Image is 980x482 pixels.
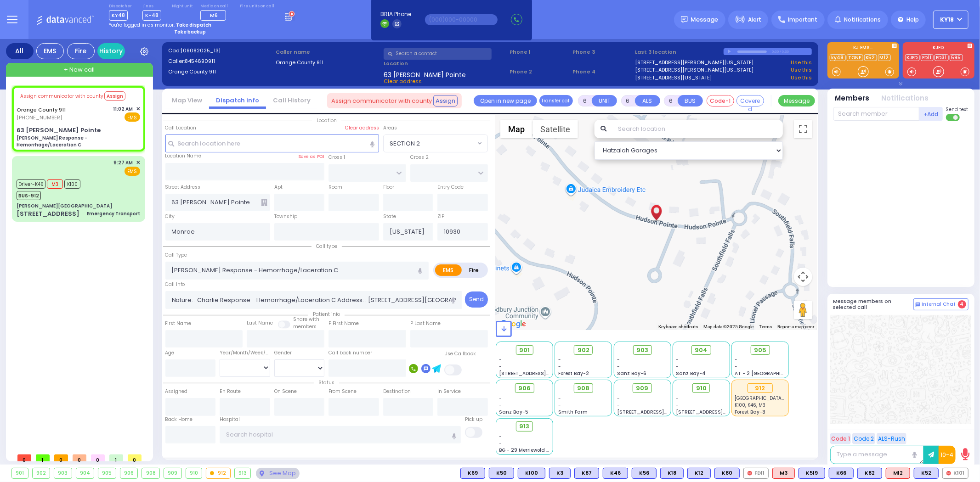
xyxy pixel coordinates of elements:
span: K100 [64,179,80,189]
div: M3 [772,468,795,479]
label: Fire [461,264,487,276]
span: BRIA Phone [380,10,411,18]
span: K-48 [142,10,161,21]
label: P Last Name [410,320,441,327]
label: Medic on call [200,4,229,9]
span: Good Samaritan Hospital 257 Lafayette Avenue 8457909405 Suffern [735,395,896,402]
span: Phone 2 [510,68,569,76]
a: History [97,43,125,59]
div: BLS [489,468,514,479]
label: Use Callback [444,350,476,358]
span: 0 [91,454,105,461]
div: 63 [PERSON_NAME] Pointe [17,126,101,135]
a: FD11 [921,54,934,61]
span: 11:02 AM [113,106,133,112]
label: City [165,213,175,220]
button: KY18 [933,11,969,29]
span: 902 [578,346,589,355]
span: Phone 3 [572,48,632,56]
span: Phone 4 [572,68,632,76]
span: - [499,363,502,370]
div: K50 [489,468,514,479]
span: - [735,363,738,370]
div: K46 [603,468,628,479]
span: SECTION 2 [383,135,488,152]
button: Map camera controls [794,268,812,286]
a: Open this area in Google Maps (opens a new window) [498,318,528,330]
button: BUS [678,95,703,106]
span: KY48 [109,10,128,21]
span: ✕ [136,159,140,167]
span: Notifications [844,16,881,24]
span: 0 [17,454,31,461]
a: KJFD [905,54,920,61]
label: On Scene [274,388,297,395]
div: 901 [12,468,28,478]
span: 4 [958,300,966,308]
span: Clear address [384,78,422,85]
label: Back Home [165,416,193,423]
div: K101 [942,468,969,479]
img: Logo [36,14,97,25]
span: 1 [109,454,123,461]
div: All [6,43,34,59]
label: Cross 1 [329,154,345,161]
span: - [499,395,502,402]
span: [STREET_ADDRESS][PERSON_NAME] [676,409,763,415]
span: 63 [PERSON_NAME] Pointe [384,70,466,78]
span: SECTION 2 [384,135,475,151]
input: Search location [612,120,782,138]
span: Sanz Bay-5 [499,409,529,415]
div: 906 [120,468,138,478]
span: You're logged in as monitor. [109,22,175,28]
span: - [676,356,679,363]
div: BLS [603,468,628,479]
input: (000)000-00000 [425,14,498,25]
span: Other building occupants [261,199,267,206]
label: Age [165,349,175,357]
div: 909 [164,468,181,478]
div: K69 [460,468,485,479]
label: Gender [274,349,292,357]
label: Areas [383,124,397,132]
div: ALS [886,468,910,479]
a: M12 [878,54,891,61]
div: BLS [660,468,684,479]
span: - [499,356,502,363]
input: Search a contact [384,48,492,60]
label: In Service [437,388,461,395]
span: 906 [518,384,531,393]
img: message.svg [681,16,688,23]
div: K100 [518,468,545,479]
span: - [499,402,502,409]
a: Use this [791,66,812,74]
div: 912 [206,468,230,478]
label: En Route [220,388,241,395]
span: - [617,402,620,409]
button: Drag Pegman onto the map to open Street View [794,301,812,319]
label: Street Address [165,184,201,191]
span: - [735,356,738,363]
label: Township [274,213,297,220]
button: Show street map [500,120,532,138]
a: Open in new page [474,95,537,106]
div: BLS [799,468,825,479]
span: 8454690911 [185,57,215,65]
button: Send [465,291,488,308]
button: Show satellite imagery [532,120,578,138]
span: - [676,395,679,402]
div: BLS [914,468,939,479]
a: Use this [791,74,812,82]
u: EMS [128,114,137,121]
label: P First Name [329,320,359,327]
span: ✕ [136,105,140,113]
div: Emergency Transport [87,210,140,217]
span: SECTION 2 [390,139,420,148]
a: TONE [847,54,863,61]
h5: Message members on selected call [833,298,913,310]
div: BLS [857,468,882,479]
div: Fire [67,43,95,59]
label: Night unit [172,4,193,9]
span: - [617,356,620,363]
label: Call back number [329,349,372,357]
